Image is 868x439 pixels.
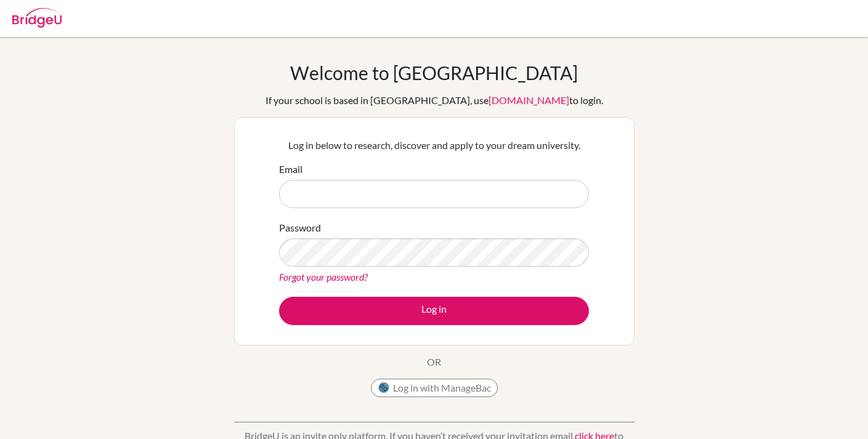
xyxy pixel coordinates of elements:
a: [DOMAIN_NAME] [489,94,569,106]
a: Forgot your password? [279,271,368,283]
h1: Welcome to [GEOGRAPHIC_DATA] [290,62,578,84]
img: Bridge-U [12,8,62,28]
button: Log in [279,297,589,325]
label: Email [279,162,302,177]
p: Log in below to research, discover and apply to your dream university. [279,138,589,153]
label: Password [279,220,321,235]
button: Log in with ManageBac [371,379,498,397]
p: OR [427,355,441,369]
div: If your school is based in [GEOGRAPHIC_DATA], use to login. [266,93,603,108]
